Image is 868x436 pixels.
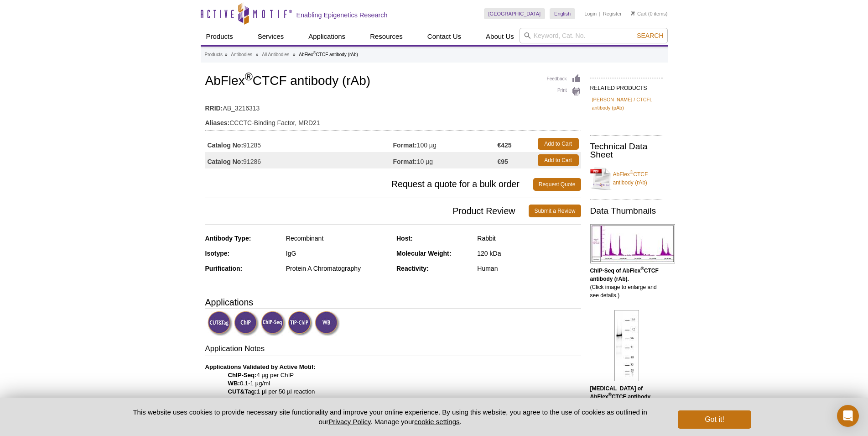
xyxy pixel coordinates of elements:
div: Open Intercom Messenger [837,405,859,427]
b: [MEDICAL_DATA] of AbFlex CTCF antibody (rAb). [590,385,651,408]
div: 120 kDa [477,249,581,257]
strong: CUT&Tag: [228,388,257,395]
a: AbFlex®CTCF antibody (rAb) [590,165,663,192]
h2: Technical Data Sheet [590,142,663,159]
strong: Molecular Weight: [396,250,451,257]
a: Request Quote [533,178,581,191]
a: Products [205,51,223,59]
td: CCCTC-Binding Factor, MRD21 [205,113,581,128]
strong: TIP-ChIP: [228,396,255,403]
strong: Reactivity: [396,265,429,272]
a: [GEOGRAPHIC_DATA] [484,8,546,19]
button: cookie settings [414,418,459,425]
p: This website uses cookies to provide necessary site functionality and improve your online experie... [117,407,663,426]
a: English [550,8,575,19]
p: (Click image to enlarge and see details.) [590,384,663,425]
strong: RRID: [205,104,223,112]
td: 91285 [205,136,393,152]
strong: Host: [396,235,413,242]
a: Resources [364,28,408,45]
button: Search [634,32,666,40]
img: ChIP Validated [234,311,259,336]
li: » [293,52,296,57]
a: Add to Cart [538,138,579,150]
h1: AbFlex CTCF antibody (rAb) [205,74,581,89]
a: Add to Cart [538,154,579,166]
a: Products [201,28,239,45]
sup: ® [245,71,253,83]
h2: RELATED PRODUCTS [590,78,663,94]
a: Privacy Policy [328,418,370,425]
li: (0 items) [631,8,668,19]
strong: Purification: [205,265,243,272]
li: | [599,8,601,19]
a: Feedback [547,74,581,84]
input: Keyword, Cat. No. [520,28,668,43]
img: ChIP-Seq Validated [261,311,286,336]
li: » [225,52,228,57]
b: ChIP-Seq of AbFlex CTCF antibody (rAb). [590,268,659,282]
td: 10 µg [393,152,498,168]
img: AbFlex<sup>®</sup> CTCF antibody (rAb) tested by Western blot. [614,310,639,381]
div: Human [477,264,581,273]
a: Cart [631,11,647,17]
sup: ® [630,170,633,175]
img: TIP-ChIP Validated [288,311,313,336]
td: AB_3216313 [205,99,581,113]
strong: Catalog No: [208,158,244,166]
td: 100 µg [393,136,498,152]
button: Got it! [678,410,751,429]
span: Product Review [205,205,529,217]
sup: ® [313,51,316,55]
img: AbFlex<sup>®</sup> CTCF antibody (rAb) tested by ChIP-Seq. [590,224,675,263]
div: Recombinant [286,234,390,242]
a: Antibodies [231,51,252,59]
strong: €95 [497,158,508,166]
div: IgG [286,249,390,257]
strong: WB: [228,380,240,387]
div: Rabbit [477,234,581,242]
li: AbFlex CTCF antibody (rAb) [299,52,358,57]
img: CUT&Tag Validated [208,311,233,336]
a: Submit a Review [529,205,581,217]
strong: Isotype: [205,250,230,257]
a: Register [603,11,622,17]
td: 91286 [205,152,393,168]
p: (Click image to enlarge and see details.) [590,267,663,299]
a: All Antibodies [262,51,289,59]
a: Services [252,28,290,45]
strong: €425 [497,141,511,149]
sup: ® [608,392,612,397]
sup: ® [640,266,644,271]
span: Request a quote for a bulk order [205,178,533,191]
h2: Data Thumbnails [590,207,663,215]
li: » [256,52,259,57]
img: Western Blot Validated [315,311,340,336]
img: Your Cart [631,11,635,16]
h3: Applications [205,295,581,309]
strong: Aliases: [205,119,230,127]
h2: Enabling Epigenetics Research [296,11,388,19]
a: [PERSON_NAME] / CTCFL antibody (pAb) [592,95,661,112]
strong: Format: [393,141,417,149]
strong: ChIP-Seq: [228,372,257,378]
b: Applications Validated by Active Motif: [205,363,316,370]
strong: Antibody Type: [205,235,251,242]
a: Login [584,11,597,17]
div: Protein A Chromatography [286,264,390,273]
a: Contact Us [422,28,467,45]
a: Print [547,86,581,96]
a: Applications [303,28,351,45]
strong: Catalog No: [208,141,244,149]
strong: Format: [393,158,417,166]
a: About Us [480,28,520,45]
h3: Application Notes [205,343,581,356]
span: Search [637,32,663,39]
